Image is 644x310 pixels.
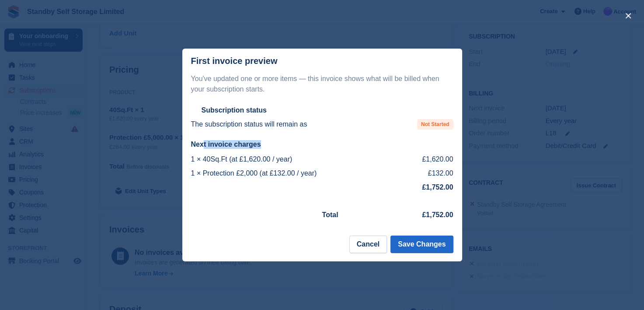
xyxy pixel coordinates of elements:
[401,152,453,166] td: £1,620.00
[401,166,453,180] td: £132.00
[349,236,387,253] button: Cancel
[202,106,267,115] h2: Subscription status
[390,236,453,253] button: Save Changes
[422,183,453,191] strong: £1,752.00
[422,211,453,218] strong: £1,752.00
[417,119,453,130] span: Not Started
[191,152,401,166] td: 1 × 40Sq.Ft (at £1,620.00 / year)
[322,211,338,218] strong: Total
[191,119,307,130] p: The subscription status will remain as
[191,56,278,66] p: First invoice preview
[621,9,635,23] button: close
[191,166,401,180] td: 1 × Protection £2,000 (at £132.00 / year)
[191,74,453,95] p: You've updated one or more items — this invoice shows what will be billed when your subscription ...
[191,140,453,149] h2: Next invoice charges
